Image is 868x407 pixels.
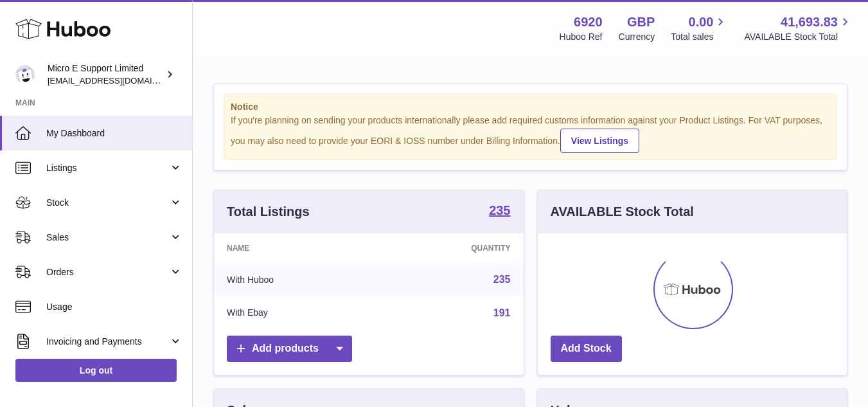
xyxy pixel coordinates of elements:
[493,307,511,318] a: 191
[46,197,169,209] span: Stock
[46,336,169,348] span: Invoicing and Payments
[493,274,511,285] a: 235
[574,14,603,31] strong: 6920
[744,31,853,43] span: AVAILABLE Stock Total
[489,204,510,219] a: 235
[15,359,177,382] a: Log out
[46,162,169,174] span: Listings
[46,231,169,244] span: Sales
[46,266,169,278] span: Orders
[15,65,35,84] img: contact@micropcsupport.com
[227,336,352,362] a: Add products
[560,31,603,43] div: Huboo Ref
[214,296,377,330] td: With Ebay
[231,101,830,113] strong: Notice
[214,263,377,296] td: With Huboo
[689,14,714,31] span: 0.00
[551,336,622,362] a: Add Stock
[377,233,524,263] th: Quantity
[781,14,838,31] span: 41,693.83
[46,301,182,313] span: Usage
[744,14,853,43] a: 41,693.83 AVAILABLE Stock Total
[560,129,639,153] a: View Listings
[671,31,728,43] span: Total sales
[671,14,728,43] a: 0.00 Total sales
[48,62,163,87] div: Micro E Support Limited
[48,75,189,86] span: [EMAIL_ADDRESS][DOMAIN_NAME]
[619,31,655,43] div: Currency
[489,204,510,217] strong: 235
[231,114,830,153] div: If you're planning on sending your products internationally please add required customs informati...
[214,233,377,263] th: Name
[627,14,655,31] strong: GBP
[46,127,182,140] span: My Dashboard
[551,203,694,221] h3: AVAILABLE Stock Total
[227,203,310,221] h3: Total Listings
